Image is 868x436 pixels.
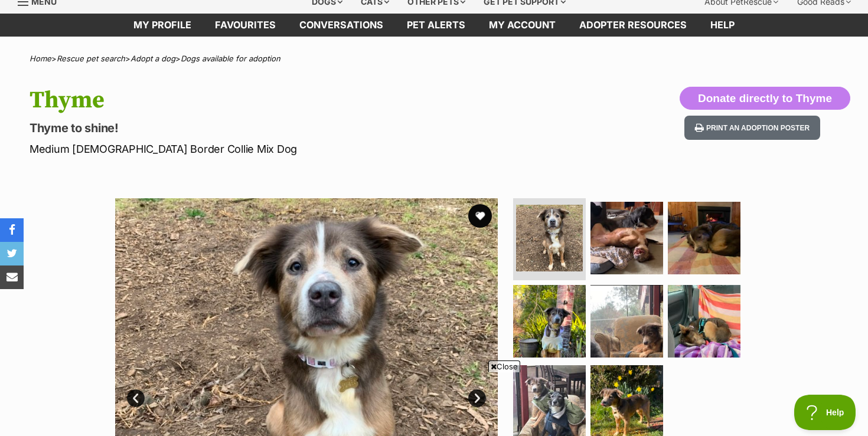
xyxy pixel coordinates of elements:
button: Print an adoption poster [684,116,820,140]
p: Medium [DEMOGRAPHIC_DATA] Border Collie Mix Dog [30,141,529,157]
a: My account [477,14,567,37]
a: My profile [122,14,203,37]
h1: Thyme [30,87,529,114]
iframe: Help Scout Beacon - Open [794,395,856,430]
a: Prev [127,389,145,407]
p: Thyme to shine! [30,120,529,136]
button: Donate directly to Thyme [680,87,850,110]
img: Photo of Thyme [590,285,663,358]
img: Photo of Thyme [513,285,586,358]
iframe: Advertisement [219,377,649,430]
a: Help [699,14,746,37]
a: Rescue pet search [57,54,125,63]
a: Home [30,54,51,63]
img: Photo of Thyme [590,202,663,274]
a: Adopt a dog [130,54,175,63]
a: Adopter resources [567,14,699,37]
img: Photo of Thyme [516,205,583,271]
a: Dogs available for adoption [181,54,280,63]
img: Photo of Thyme [668,202,740,274]
span: Close [488,360,520,372]
a: Pet alerts [395,14,477,37]
img: Photo of Thyme [668,285,740,358]
a: conversations [288,14,395,37]
button: favourite [468,204,492,228]
a: Favourites [203,14,288,37]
